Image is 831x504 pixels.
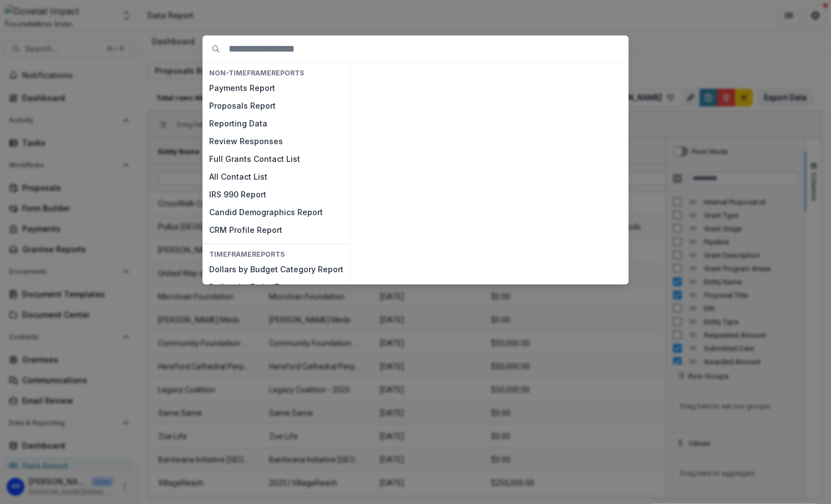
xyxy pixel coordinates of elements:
[202,248,350,261] h4: TIMEFRAME Reports
[202,261,350,279] button: Dollars by Budget Category Report
[202,133,350,150] button: Review Responses
[202,150,350,168] button: Full Grants Contact List
[202,67,350,79] h4: NON-TIMEFRAME Reports
[202,79,350,97] button: Payments Report
[202,97,350,115] button: Proposals Report
[202,221,350,239] button: CRM Profile Report
[202,115,350,133] button: Reporting Data
[202,203,350,221] button: Candid Demographics Report
[202,279,350,297] button: Dollars by Entity Tags
[202,168,350,186] button: All Contact List
[202,186,350,203] button: IRS 990 Report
